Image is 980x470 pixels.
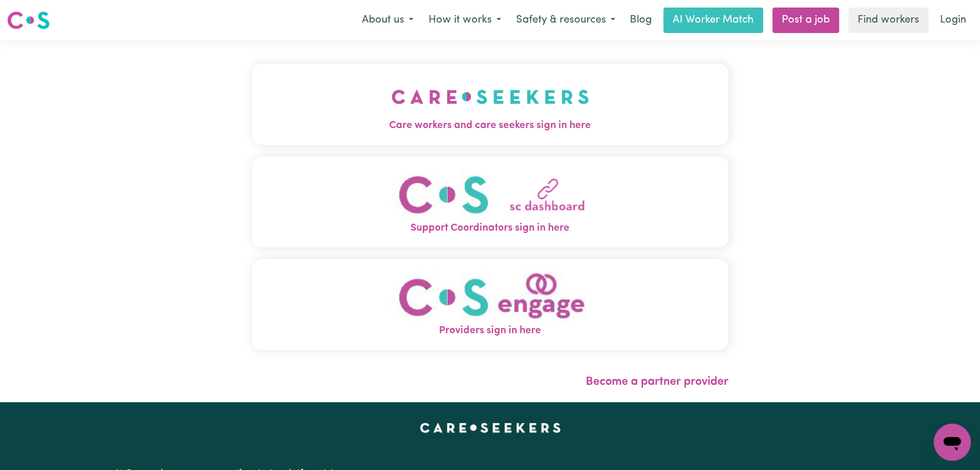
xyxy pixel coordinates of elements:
[848,8,928,33] a: Find workers
[252,221,728,236] span: Support Coordinators sign in here
[772,8,839,33] a: Post a job
[354,8,421,32] button: About us
[934,424,971,461] iframe: Button to launch messaging window
[252,259,728,350] button: Providers sign in here
[252,118,728,133] span: Care workers and care seekers sign in here
[421,8,509,32] button: How it works
[252,323,728,338] span: Providers sign in here
[623,8,659,33] a: Blog
[7,7,50,34] a: Careseekers logo
[252,64,728,145] button: Care workers and care seekers sign in here
[586,376,728,388] a: Become a partner provider
[933,8,973,33] a: Login
[509,8,623,32] button: Safety & resources
[7,10,50,31] img: Careseekers logo
[420,423,561,432] a: Careseekers home page
[252,156,728,247] button: Support Coordinators sign in here
[663,8,763,33] a: AI Worker Match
